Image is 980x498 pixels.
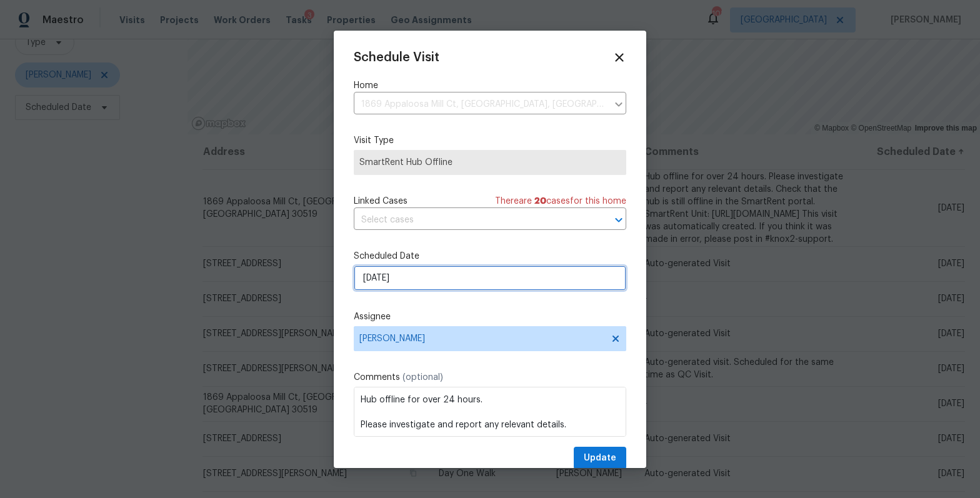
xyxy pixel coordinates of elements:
span: Update [584,451,616,466]
span: Linked Cases [354,195,407,207]
span: Schedule Visit [354,51,439,64]
input: Select cases [354,211,591,230]
span: SmartRent Hub Offline [359,156,621,169]
span: [PERSON_NAME] [359,334,604,344]
input: M/D/YYYY [354,266,626,291]
label: Visit Type [354,134,626,147]
button: Open [610,211,627,229]
input: Enter in an address [354,95,607,114]
label: Assignee [354,311,626,323]
label: Home [354,79,626,92]
textarea: Hub offline for over 24 hours. Please investigate and report any relevant details. Check that the... [354,387,626,437]
span: (optional) [402,373,443,382]
button: Update [574,447,626,470]
span: There are case s for this home [495,195,626,207]
label: Comments [354,371,626,384]
span: 20 [534,197,546,206]
span: Close [612,51,626,64]
label: Scheduled Date [354,250,626,262]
